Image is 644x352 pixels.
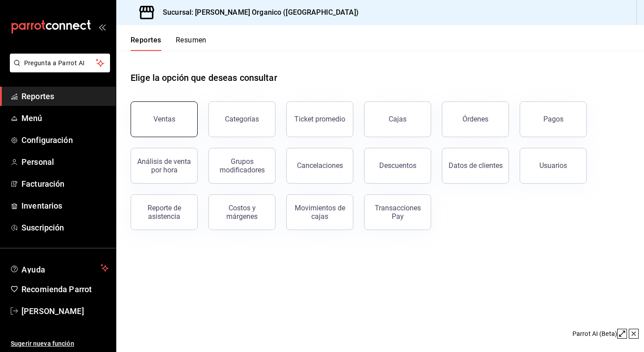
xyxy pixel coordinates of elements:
button: Pagos [520,101,587,137]
span: Reportes [21,90,109,102]
div: Usuarios [539,161,567,170]
button: Ticket promedio [286,101,353,137]
button: Costos y márgenes [208,194,275,230]
div: navigation tabs [131,36,207,51]
div: Categorías [225,115,259,123]
span: Suscripción [21,222,109,234]
div: Cajas [389,115,407,123]
button: open_drawer_menu [98,23,106,30]
div: Movimientos de cajas [292,204,347,221]
button: Categorías [208,101,275,137]
a: Pregunta a Parrot AI [6,65,110,74]
button: Reportes [131,36,161,51]
div: Parrot AI (Beta) [572,329,617,339]
button: Pregunta a Parrot AI [10,54,110,72]
button: Reporte de asistencia [131,194,198,230]
span: Pregunta a Parrot AI [24,59,96,68]
button: Datos de clientes [442,148,509,184]
div: Análisis de venta por hora [136,157,192,174]
button: Análisis de venta por hora [131,148,198,184]
div: Datos de clientes [449,161,503,170]
div: Reporte de asistencia [136,204,192,221]
div: Grupos modificadores [214,157,270,174]
button: Cancelaciones [286,148,353,184]
span: Personal [21,156,109,168]
span: Menú [21,112,109,124]
button: Movimientos de cajas [286,194,353,230]
button: Transacciones Pay [364,194,431,230]
span: Sugerir nueva función [11,339,109,348]
button: Descuentos [364,148,431,184]
div: Transacciones Pay [370,204,425,221]
div: Ventas [153,115,175,123]
button: Órdenes [442,101,509,137]
button: Usuarios [520,148,587,184]
div: Ticket promedio [294,115,345,123]
span: Inventarios [21,200,109,212]
div: Descuentos [379,161,416,170]
div: Cancelaciones [297,161,343,170]
button: Ventas [131,101,198,137]
div: Pagos [543,115,563,123]
button: Grupos modificadores [208,148,275,184]
span: [PERSON_NAME] [21,305,109,317]
span: Configuración [21,134,109,146]
h1: Elige la opción que deseas consultar [131,71,277,84]
h3: Sucursal: [PERSON_NAME] Organico ([GEOGRAPHIC_DATA]) [156,7,359,18]
span: Ayuda [21,263,97,273]
div: Órdenes [462,115,488,123]
span: Facturación [21,178,109,190]
button: Resumen [176,36,207,51]
button: Cajas [364,101,431,137]
span: Recomienda Parrot [21,283,109,295]
div: Costos y márgenes [214,204,270,221]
